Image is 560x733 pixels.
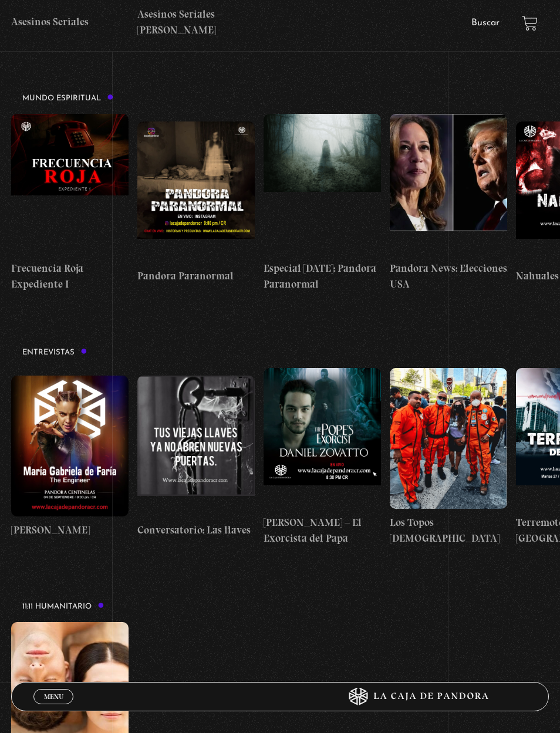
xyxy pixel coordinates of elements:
h4: Conversatorio: Las llaves [137,522,255,538]
a: Conversatorio: Las llaves [137,368,255,546]
h4: Pandora Paranormal [137,268,255,284]
a: Los Topos [DEMOGRAPHIC_DATA] [390,368,507,546]
h3: Mundo Espiritual [22,94,114,102]
a: Especial [DATE]: Pandora Paranormal [264,114,381,292]
h4: Asesinos Seriales – [PERSON_NAME] [137,6,255,38]
h4: Asesinos Seriales [11,14,129,30]
a: View your shopping cart [522,15,538,31]
a: [PERSON_NAME] [11,368,129,546]
span: Menu [44,693,63,700]
a: Pandora News: Elecciones USA [390,114,507,292]
span: Cerrar [40,702,68,711]
h4: Especial [DATE]: Pandora Paranormal [264,261,381,292]
h4: Frecuencia Roja Expediente I [11,261,129,292]
h4: [PERSON_NAME] – El Exorcista del Papa [264,515,381,546]
h4: Los Topos [DEMOGRAPHIC_DATA] [390,515,507,546]
h3: Entrevistas [22,348,87,356]
a: Pandora Paranormal [137,114,255,292]
a: Buscar [471,18,500,28]
a: [PERSON_NAME] – El Exorcista del Papa [264,368,381,546]
h4: [PERSON_NAME] [11,522,129,538]
a: Frecuencia Roja Expediente I [11,114,129,292]
h4: Pandora News: Elecciones USA [390,261,507,292]
h3: 11:11 Humanitario [22,602,104,610]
